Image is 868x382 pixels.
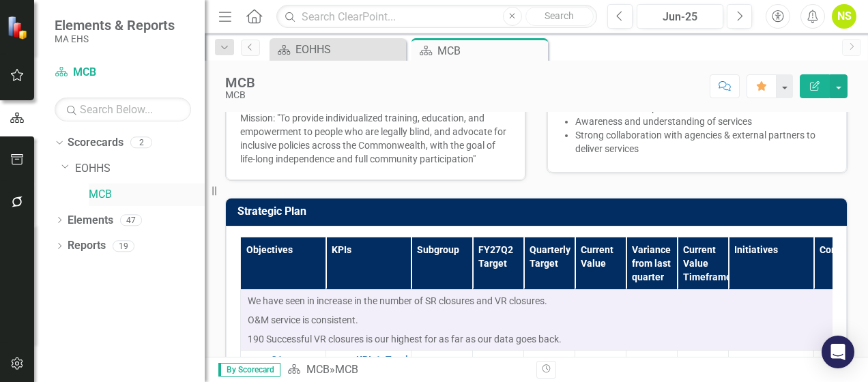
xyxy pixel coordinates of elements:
li: Strong collaboration with agencies & external partners to deliver services [575,128,833,156]
div: MCB [225,90,255,100]
button: Search [525,7,594,26]
div: 2 [130,137,152,149]
a: MCB [55,65,191,80]
span: 53.00 [633,356,658,367]
span: By Scorecard [218,363,280,377]
a: Elements [68,213,113,229]
button: Jun-25 [637,4,723,29]
div: FY25Q4 [684,355,721,368]
a: EOHHS [273,41,403,58]
a: EOHHS [75,161,205,177]
div: 47 [120,214,142,226]
a: MCB [89,187,205,203]
span: Search [545,10,574,21]
button: NS [832,4,856,29]
div: Jun-25 [641,9,719,25]
span: 625.00 [480,356,510,367]
a: Scorecards [68,135,124,151]
a: MCB [306,363,330,376]
p: Mission: "To provide individualized training, education, and empowerment to people who are legall... [240,111,511,166]
div: » [287,362,526,378]
a: Reports [68,238,106,254]
span: Actual [418,355,465,368]
div: MCB [225,75,255,90]
span: 625.00 [531,356,561,367]
input: Search ClearPoint... [276,5,597,29]
input: Search Below... [55,98,191,121]
li: Awareness and understanding of services [575,115,833,128]
div: MCB [437,42,545,59]
h3: Strategic Plan [237,205,840,218]
div: MCB [335,363,358,376]
div: EOHHS [295,41,403,58]
img: ClearPoint Strategy [7,15,31,39]
span: Elements & Reports [55,17,175,33]
small: MA EHS [55,33,175,44]
span: 725.00 [589,355,619,368]
div: Open Intercom Messenger [822,336,854,368]
div: 19 [113,240,134,252]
